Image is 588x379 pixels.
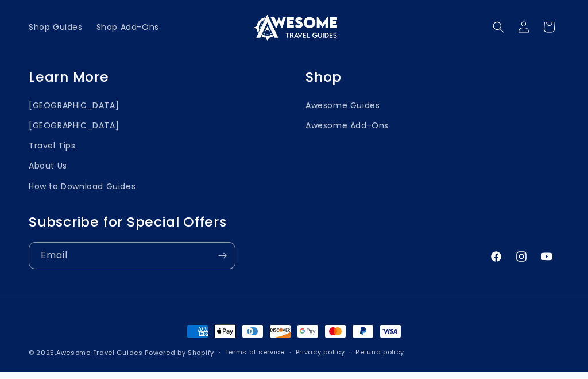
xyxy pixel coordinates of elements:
a: [GEOGRAPHIC_DATA] [29,116,119,136]
a: Shop Guides [22,16,90,40]
span: Shop Guides [29,22,83,33]
a: How to Download Guides [29,177,136,197]
a: About Us [29,156,67,177]
a: Travel Tips [29,136,76,156]
a: Privacy policy [296,347,345,358]
a: Awesome Add-Ons [305,116,389,136]
a: Awesome Guides [305,99,380,116]
a: Awesome Travel Guides [56,349,143,358]
a: Shop Add-Ons [90,16,166,40]
h2: Shop [305,70,559,86]
span: Shop Add-Ons [96,22,159,33]
h2: Learn More [29,70,283,86]
h2: Subscribe for Special Offers [29,215,478,231]
a: Awesome Travel Guides [247,9,342,45]
small: © 2025, [29,349,143,358]
a: Powered by Shopify [145,349,214,358]
a: Terms of service [225,347,285,358]
button: Subscribe [210,243,235,270]
summary: Search [486,15,511,40]
img: Awesome Travel Guides [251,14,337,41]
a: [GEOGRAPHIC_DATA] [29,99,119,116]
a: Refund policy [355,347,404,358]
